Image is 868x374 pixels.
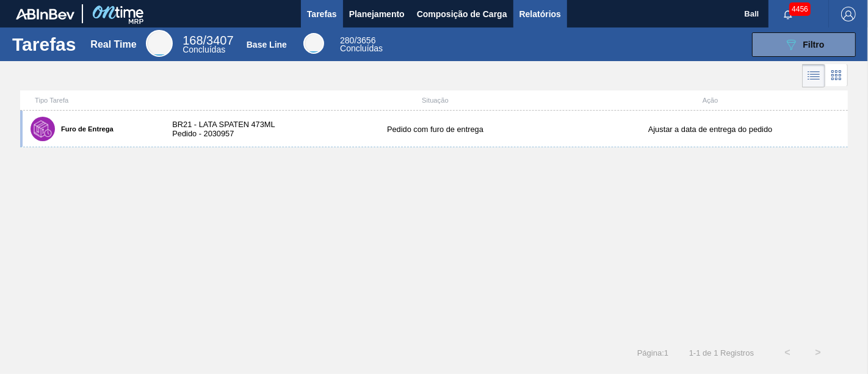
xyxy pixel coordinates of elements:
[183,34,203,47] span: 168
[752,32,856,57] button: Filtro
[90,39,136,50] div: Real Time
[247,40,287,50] div: Base Line
[183,34,233,47] span: / 3407
[637,348,668,358] span: Página : 1
[573,97,848,104] div: Ação
[687,348,754,358] span: 1 - 1 de 1 Registros
[573,125,848,134] div: Ajustar a data de entrega do pedido
[789,2,811,16] span: 4456
[803,337,833,368] button: >
[307,7,337,21] span: Tarefas
[183,35,233,54] div: Real Time
[769,5,808,23] button: Notificações
[349,7,405,21] span: Planejamento
[802,64,825,87] div: Visão em Lista
[841,7,856,21] img: Logout
[55,125,114,133] label: Furo de Entrega
[772,337,803,368] button: <
[825,64,848,87] div: Visão em Cards
[298,125,573,134] div: Pedido com furo de entrega
[16,9,74,20] img: TNhmsLtSVTkK8tSr43FrP2fwEKptu5GPRR3wAAAABJRU5ErkJggg==
[160,120,297,138] div: BR21 - LATA SPATEN 473ML Pedido - 2030957
[803,40,825,50] span: Filtro
[298,97,573,104] div: Situação
[23,97,160,104] div: Tipo Tarefa
[340,43,383,53] span: Concluídas
[340,35,354,45] span: 280
[146,30,173,57] div: Real Time
[12,37,76,51] h1: Tarefas
[340,35,375,45] span: / 3656
[340,37,383,53] div: Base Line
[183,45,225,54] span: Concluídas
[519,7,561,21] span: Relatórios
[303,33,324,54] div: Base Line
[417,7,507,21] span: Composição de Carga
